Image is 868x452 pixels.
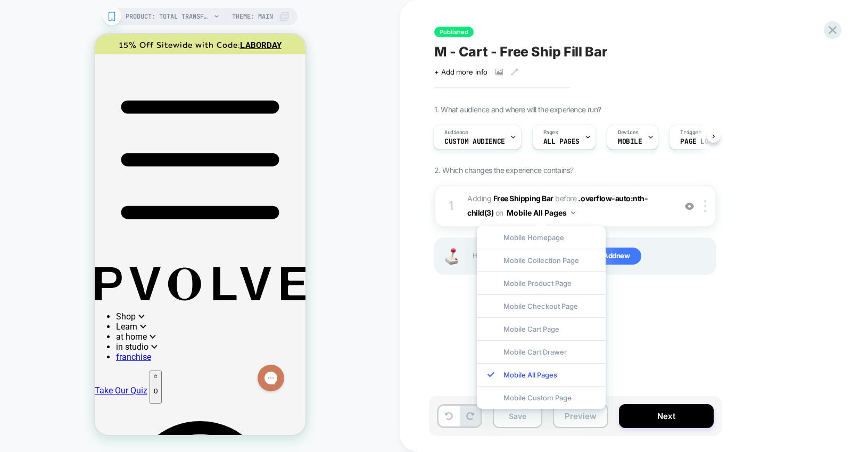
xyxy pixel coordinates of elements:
a: L [145,6,151,15]
span: 15% Off Sitewide with Code [24,6,143,15]
div: Mobile Collection Page [477,249,606,272]
span: M - Cart - Free Ship Fill Bar [434,44,608,60]
div: Mobile Cart Drawer [477,340,606,363]
button: Mobile All Pages [507,205,575,220]
span: in studio [21,308,63,318]
span: ALL PAGES [543,138,580,145]
button: Next [619,404,714,428]
img: Joystick [441,248,462,265]
img: down arrow [571,211,575,214]
span: Audience [444,129,468,136]
span: Pages [543,129,558,136]
span: Custom Audience [444,138,505,145]
span: PRODUCT: Total Transformation Bundle [6m] [126,8,211,25]
div: Mobile Cart Page [477,317,606,340]
span: : [143,6,145,15]
span: Adding [467,194,553,203]
img: blue checkmark [487,371,494,378]
a: franchise [21,318,56,328]
div: Mobile Homepage [477,226,606,249]
span: 1. What audience and where will the experience run? [434,105,601,114]
span: + Add more info [434,68,487,76]
div: Mobile All Pages [477,363,606,386]
div: Mobile Checkout Page [477,294,606,317]
span: Shop [21,277,50,287]
span: BEFORE [555,194,576,203]
span: at home [21,298,61,308]
span: Page Load [680,138,716,145]
b: Free Shipping Bar [493,194,553,203]
span: Theme: MAIN [232,8,273,25]
div: 1 [446,195,457,217]
button: Save [493,404,542,428]
span: Published [434,27,474,37]
button: Preview [553,404,608,428]
iframe: Gorgias live chat messenger [158,327,195,361]
span: Learn [21,287,52,298]
u: ABORDAY [151,6,187,16]
img: crossed eye [685,202,694,211]
span: Add new [591,248,641,265]
span: on [495,206,503,219]
span: Trigger [680,129,701,136]
img: close [704,200,706,212]
span: MOBILE [618,138,642,145]
button: 0 [55,336,67,370]
span: Devices [618,129,639,136]
p: 0 [59,353,63,361]
div: Mobile Custom Page [477,386,606,409]
div: Mobile Product Page [477,272,606,294]
span: 2. Which changes the experience contains? [434,166,573,175]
